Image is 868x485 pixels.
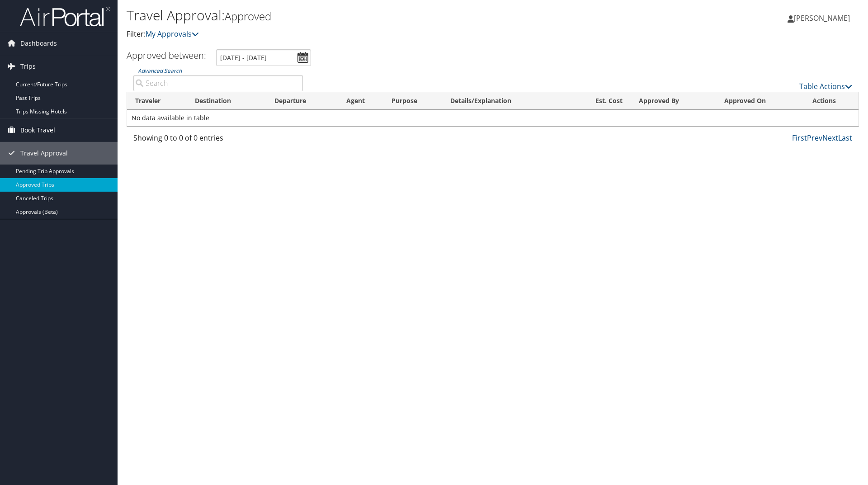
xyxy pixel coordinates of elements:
[442,92,570,110] th: Details/Explanation
[799,81,852,91] a: Table Actions
[792,133,807,143] a: First
[127,6,615,25] h1: Travel Approval:
[127,49,206,61] h3: Approved between:
[631,92,716,110] th: Approved By: activate to sort column ascending
[20,142,68,165] span: Travel Approval
[822,133,838,143] a: Next
[807,133,822,143] a: Prev
[838,133,852,143] a: Last
[127,110,859,126] td: No data available in table
[570,92,631,110] th: Est. Cost: activate to sort column ascending
[127,92,187,110] th: Traveler: activate to sort column ascending
[20,55,36,78] span: Trips
[383,92,442,110] th: Purpose
[716,92,804,110] th: Approved On: activate to sort column ascending
[804,92,859,110] th: Actions
[266,92,338,110] th: Departure: activate to sort column ascending
[788,5,859,32] a: [PERSON_NAME]
[187,92,267,110] th: Destination: activate to sort column ascending
[127,28,615,40] p: Filter:
[338,92,383,110] th: Agent
[225,9,271,24] small: Approved
[20,32,57,55] span: Dashboards
[133,75,303,91] input: Advanced Search
[216,49,311,66] input: [DATE] - [DATE]
[138,67,182,75] a: Advanced Search
[794,13,850,23] span: [PERSON_NAME]
[146,29,199,39] a: My Approvals
[20,119,55,141] span: Book Travel
[20,6,110,27] img: airportal-logo.png
[133,132,303,148] div: Showing 0 to 0 of 0 entries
